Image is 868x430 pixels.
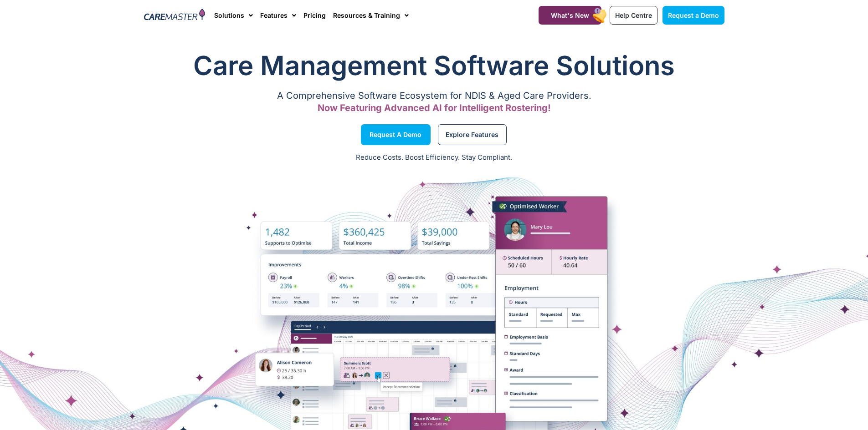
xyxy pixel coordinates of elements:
span: Help Centre [615,11,652,19]
a: Explore Features [438,124,507,145]
p: A Comprehensive Software Ecosystem for NDIS & Aged Care Providers. [144,93,724,99]
a: What's New [539,6,601,25]
span: Explore Features [446,132,498,137]
a: Help Centre [610,6,657,25]
a: Request a Demo [663,6,724,25]
p: Reduce Costs. Boost Efficiency. Stay Compliant. [5,152,863,163]
img: CareMaster Logo [144,9,205,22]
h1: Care Management Software Solutions [144,47,724,84]
span: Now Featuring Advanced AI for Intelligent Rostering! [318,102,551,113]
span: What's New [551,11,589,19]
span: Request a Demo [668,11,719,19]
a: Request a Demo [361,124,431,145]
span: Request a Demo [370,132,421,137]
